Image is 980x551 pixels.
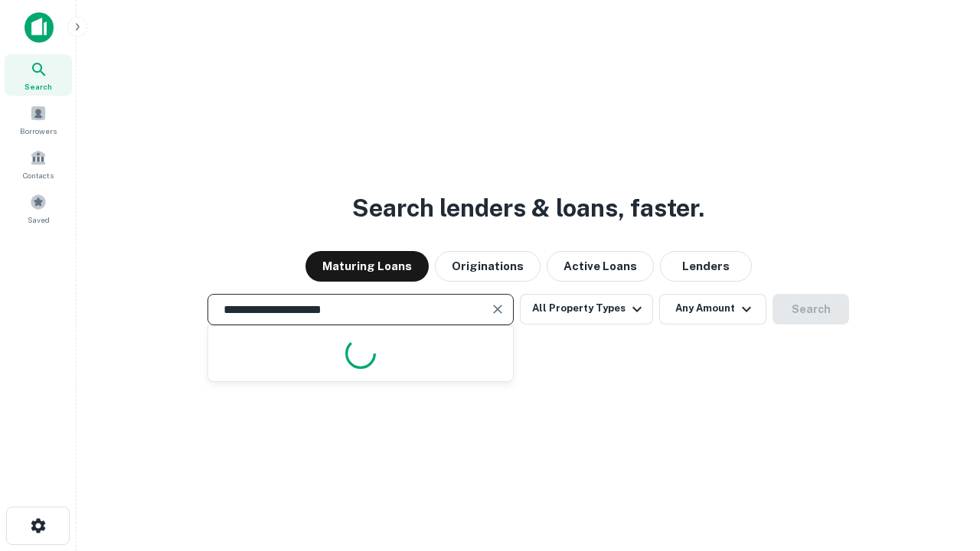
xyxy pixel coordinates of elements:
[24,80,52,93] span: Search
[28,214,50,226] span: Saved
[24,12,54,43] img: capitalize-icon.png
[352,190,704,227] h3: Search lenders & loans, faster.
[305,251,429,282] button: Maturing Loans
[547,251,654,282] button: Active Loans
[20,125,57,137] span: Borrowers
[5,99,72,140] a: Borrowers
[5,187,72,229] a: Saved
[520,294,653,324] button: All Property Types
[659,294,766,324] button: Any Amount
[903,429,980,502] iframe: Chat Widget
[660,251,752,282] button: Lenders
[487,298,508,320] button: Clear
[5,54,72,96] a: Search
[23,169,54,181] span: Contacts
[435,251,541,282] button: Originations
[5,143,72,184] a: Contacts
